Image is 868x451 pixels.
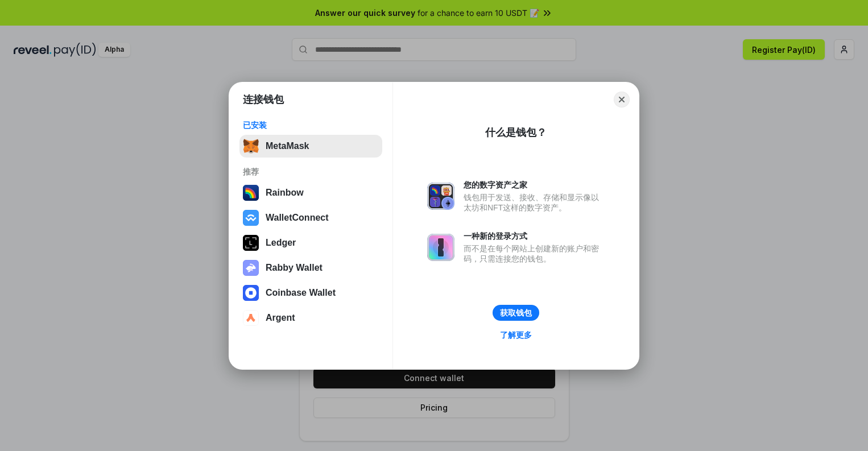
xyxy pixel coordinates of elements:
div: 什么是钱包？ [485,126,547,139]
button: Argent [239,307,382,329]
img: svg+xml,%3Csvg%20width%3D%2228%22%20height%3D%2228%22%20viewBox%3D%220%200%2028%2028%22%20fill%3D... [243,310,259,326]
img: svg+xml,%3Csvg%20width%3D%2228%22%20height%3D%2228%22%20viewBox%3D%220%200%2028%2028%22%20fill%3D... [243,285,259,301]
button: 获取钱包 [493,305,539,321]
div: 钱包用于发送、接收、存储和显示像以太坊和NFT这样的数字资产。 [464,192,605,213]
div: Coinbase Wallet [266,288,336,298]
img: svg+xml,%3Csvg%20width%3D%22120%22%20height%3D%22120%22%20viewBox%3D%220%200%20120%20120%22%20fil... [243,185,259,201]
div: 获取钱包 [500,308,532,318]
img: svg+xml,%3Csvg%20xmlns%3D%22http%3A%2F%2Fwww.w3.org%2F2000%2Fsvg%22%20width%3D%2228%22%20height%3... [243,235,259,251]
button: Coinbase Wallet [239,282,382,304]
div: Rainbow [266,188,304,198]
div: 已安装 [243,120,379,130]
div: 推荐 [243,167,379,177]
button: Rabby Wallet [239,256,382,279]
div: 而不是在每个网站上创建新的账户和密码，只需连接您的钱包。 [464,243,605,264]
div: Argent [266,313,295,323]
div: MetaMask [266,141,309,151]
div: 一种新的登录方式 [464,231,605,241]
img: svg+xml,%3Csvg%20xmlns%3D%22http%3A%2F%2Fwww.w3.org%2F2000%2Fsvg%22%20fill%3D%22none%22%20viewBox... [243,260,259,276]
img: svg+xml,%3Csvg%20width%3D%2228%22%20height%3D%2228%22%20viewBox%3D%220%200%2028%2028%22%20fill%3D... [243,210,259,226]
img: svg+xml,%3Csvg%20xmlns%3D%22http%3A%2F%2Fwww.w3.org%2F2000%2Fsvg%22%20fill%3D%22none%22%20viewBox... [427,183,454,210]
button: Ledger [239,231,382,254]
div: 您的数字资产之家 [464,180,605,190]
h1: 连接钱包 [243,93,284,106]
button: MetaMask [239,135,382,158]
a: 了解更多 [493,328,539,342]
button: WalletConnect [239,206,382,229]
img: svg+xml,%3Csvg%20xmlns%3D%22http%3A%2F%2Fwww.w3.org%2F2000%2Fsvg%22%20fill%3D%22none%22%20viewBox... [427,234,454,261]
div: 了解更多 [500,330,532,340]
button: Close [614,92,630,107]
button: Rainbow [239,181,382,204]
div: WalletConnect [266,213,329,223]
div: Rabby Wallet [266,263,323,273]
div: Ledger [266,238,296,248]
img: svg+xml,%3Csvg%20fill%3D%22none%22%20height%3D%2233%22%20viewBox%3D%220%200%2035%2033%22%20width%... [243,138,259,154]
